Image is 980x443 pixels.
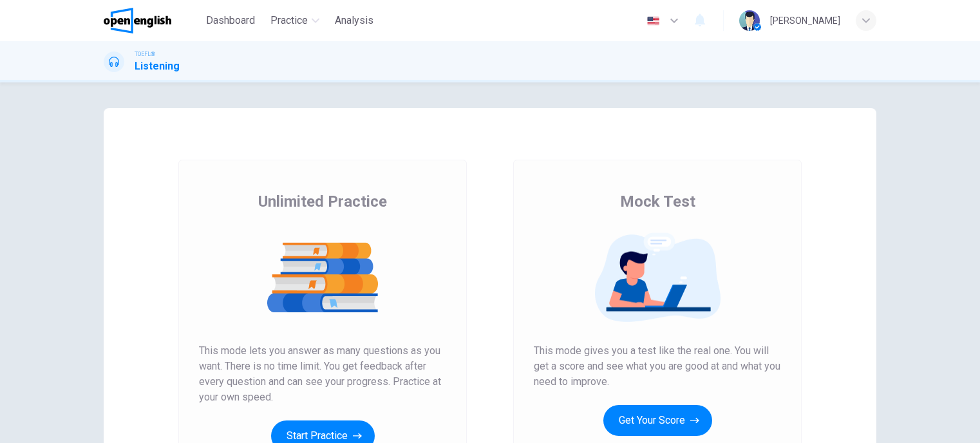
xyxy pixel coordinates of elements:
[135,50,155,59] span: TOEFL®
[645,16,661,26] img: en
[739,10,760,31] img: Profile picture
[199,343,446,405] span: This mode lets you answer as many questions as you want. There is no time limit. You get feedback...
[104,8,171,33] img: OpenEnglish logo
[534,343,781,390] span: This mode gives you a test like the real one. You will get a score and see what you are good at a...
[265,9,325,32] button: Practice
[104,8,201,33] a: OpenEnglish logo
[335,13,373,28] span: Analysis
[270,13,308,28] span: Practice
[201,9,260,32] button: Dashboard
[135,59,180,74] h1: Listening
[770,13,840,28] div: [PERSON_NAME]
[258,191,387,212] span: Unlimited Practice
[330,9,379,32] button: Analysis
[620,191,695,212] span: Mock Test
[603,405,712,436] button: Get Your Score
[206,13,255,28] span: Dashboard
